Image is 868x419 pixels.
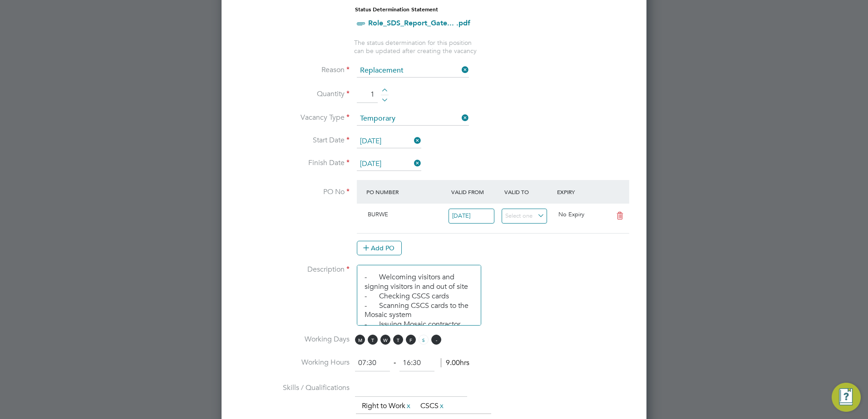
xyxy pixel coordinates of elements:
[357,157,421,171] input: Select one
[431,335,441,345] span: S
[558,210,584,218] span: No Expiry
[236,335,350,344] label: Working Days
[502,209,547,224] input: Select one
[357,112,469,126] input: Select one
[236,265,350,274] label: Description
[380,335,390,345] span: W
[393,335,403,345] span: T
[449,184,502,200] div: Valid From
[364,184,449,200] div: PO Number
[392,358,398,367] span: ‐
[354,39,477,55] span: The status determination for this position can be updated after creating the vacancy
[449,209,494,224] input: Select one
[406,335,416,345] span: F
[368,335,378,345] span: T
[357,135,421,148] input: Select one
[502,184,555,200] div: Valid To
[405,400,412,412] a: x
[355,355,390,371] input: 08:00
[417,400,449,412] li: CSCS
[357,64,469,78] input: Select one
[555,184,608,200] div: Expiry
[368,19,470,27] a: Role_SDS_Report_Gate... .pdf
[236,65,350,75] label: Reason
[236,358,350,367] label: Working Hours
[355,6,438,13] strong: Status Determination Statement
[357,241,402,255] button: Add PO
[399,355,434,371] input: 17:00
[441,358,469,367] span: 9.00hrs
[832,383,861,412] button: Engage Resource Center
[236,187,350,197] label: PO No
[236,158,350,168] label: Finish Date
[236,383,350,393] label: Skills / Qualifications
[355,335,365,345] span: M
[439,400,445,412] a: x
[236,89,350,99] label: Quantity
[358,400,415,412] li: Right to Work
[368,210,388,218] span: BURWE
[236,136,350,145] label: Start Date
[419,335,429,345] span: S
[236,113,350,122] label: Vacancy Type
